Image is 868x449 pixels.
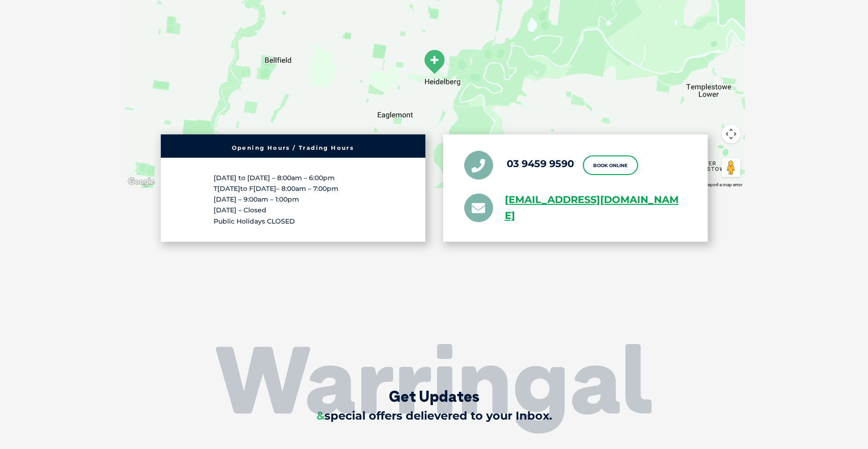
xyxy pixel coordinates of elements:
[583,155,638,175] a: Book Online
[165,145,421,151] h6: Opening Hours / Trading Hours
[722,125,740,143] button: Map camera controls
[507,157,574,169] a: 03 9459 9590
[505,192,687,224] a: [EMAIL_ADDRESS][DOMAIN_NAME]
[214,173,373,227] p: [DATE] to [DATE] – 8:00am – 6:00pm T[DATE]to F[DATE]– 8:00am – 7:00pm [DATE] – 9:00am – 1:00pm [D...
